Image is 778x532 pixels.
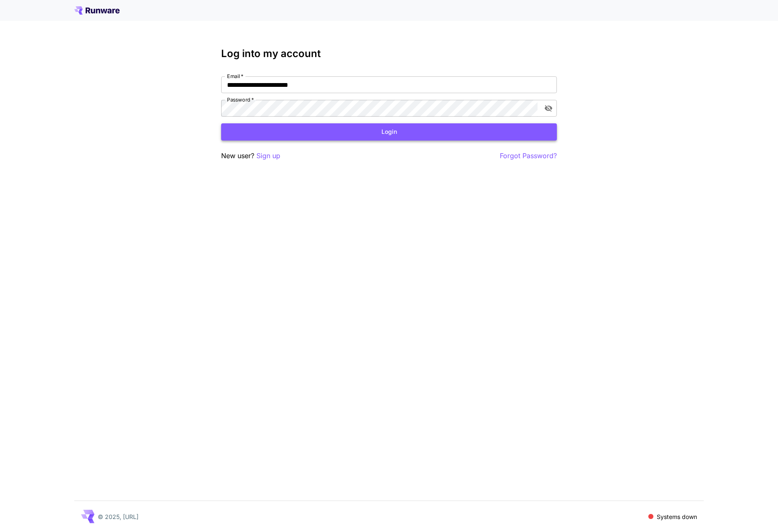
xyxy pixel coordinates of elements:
[256,151,280,161] button: Sign up
[657,512,697,521] p: Systems down
[98,512,138,521] p: © 2025, [URL]
[221,151,280,161] p: New user?
[221,48,557,60] h3: Log into my account
[221,123,557,141] button: Login
[227,96,254,103] label: Password
[500,151,557,161] button: Forgot Password?
[541,101,556,116] button: toggle password visibility
[227,73,243,80] label: Email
